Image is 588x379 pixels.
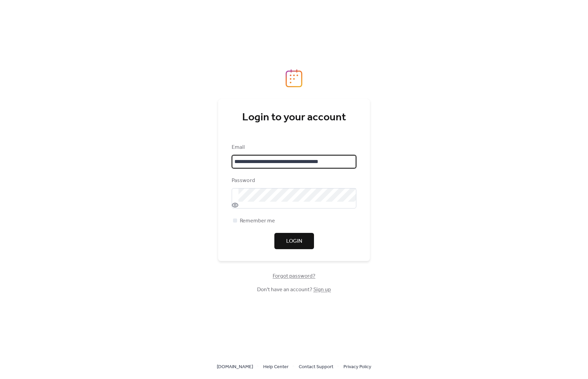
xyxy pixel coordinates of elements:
[232,177,355,185] div: Password
[299,362,333,371] a: Contact Support
[273,272,315,280] span: Forgot password?
[263,363,289,371] span: Help Center
[273,274,315,278] a: Forgot password?
[274,233,314,249] button: Login
[232,143,355,152] div: Email
[343,363,371,371] span: Privacy Policy
[217,363,253,371] span: [DOMAIN_NAME]
[343,362,371,371] a: Privacy Policy
[257,286,331,294] span: Don't have an account?
[286,69,302,87] img: logo
[263,362,289,371] a: Help Center
[240,217,275,225] span: Remember me
[217,362,253,371] a: [DOMAIN_NAME]
[299,363,333,371] span: Contact Support
[313,284,331,295] a: Sign up
[232,111,356,124] div: Login to your account
[286,237,302,245] span: Login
